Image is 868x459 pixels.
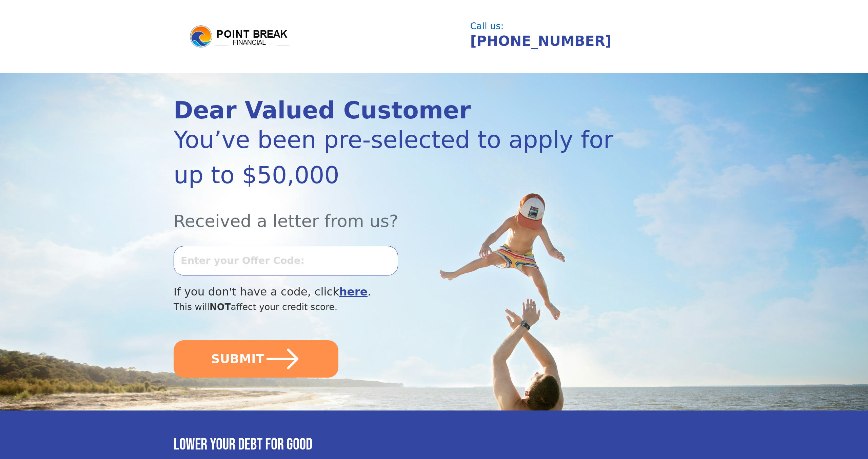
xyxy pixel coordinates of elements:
[174,246,398,275] input: Enter your Offer Code:
[174,99,616,122] div: Dear Valued Customer
[470,22,687,31] div: Call us:
[174,193,616,234] div: Received a letter from us?
[470,33,612,49] a: [PHONE_NUMBER]
[174,284,616,300] div: If you don't have a code, click .
[174,122,616,193] div: You’ve been pre-selected to apply for up to $50,000
[339,285,368,298] a: here
[189,24,291,49] img: logo.png
[174,435,694,455] h3: Lower your debt for good
[174,340,338,378] button: SUBMIT
[210,302,231,312] span: NOT
[174,300,616,314] div: This will affect your credit score.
